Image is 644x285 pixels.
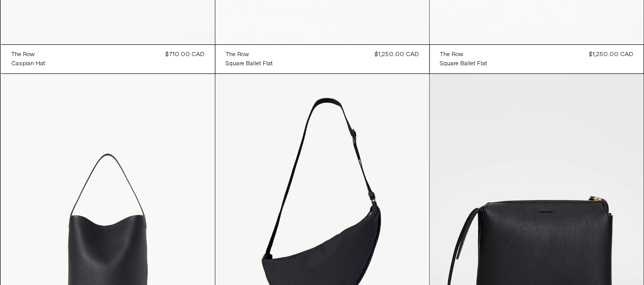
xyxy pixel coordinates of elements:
div: $710.00 CAD [165,50,205,59]
a: The Row [11,50,45,59]
div: The Row [226,50,249,59]
div: The Row [440,50,463,59]
a: The Row [440,50,487,59]
a: Square Ballet Flat [440,59,487,68]
div: The Row [11,50,35,59]
a: The Row [226,50,273,59]
div: $1,250.00 CAD [375,50,419,59]
a: Square Ballet Flat [226,59,273,68]
a: Caspian Hat [11,59,45,68]
div: $1,250.00 CAD [589,50,633,59]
